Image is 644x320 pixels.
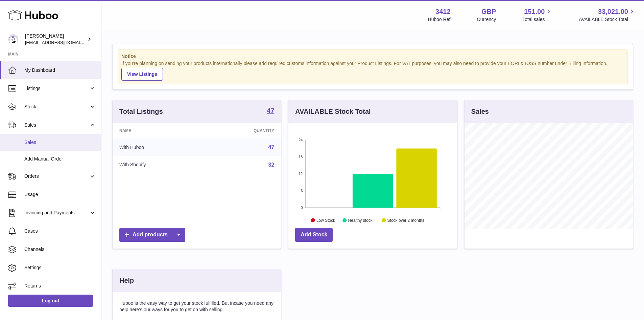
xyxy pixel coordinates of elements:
[121,60,624,81] div: If you're planning on sending your products internationally please add required customs informati...
[435,7,451,16] strong: 3412
[387,218,424,222] text: Stock over 2 months
[471,107,489,116] h3: Sales
[299,155,303,159] text: 18
[579,7,636,23] a: 33,021.00 AVAILABLE Stock Total
[301,189,303,193] text: 6
[428,16,451,23] div: Huboo Ref
[24,191,96,198] span: Usage
[119,107,163,116] h3: Total Listings
[299,172,303,176] text: 12
[25,40,99,45] span: [EMAIL_ADDRESS][DOMAIN_NAME]
[524,7,545,16] span: 151.00
[25,33,86,46] div: [PERSON_NAME]
[119,300,274,313] p: Huboo is the easy way to get your stock fulfilled. But incase you need any help here's our ways f...
[24,67,96,73] span: My Dashboard
[295,107,371,116] h3: AVAILABLE Stock Total
[267,107,274,114] strong: 47
[204,123,281,138] th: Quantity
[316,218,335,222] text: Low Stock
[121,68,163,81] a: View Listings
[113,156,204,174] td: With Shopify
[119,228,185,242] a: Add products
[113,138,204,156] td: With Huboo
[24,156,96,162] span: Add Manual Order
[24,104,89,110] span: Stock
[522,16,552,23] span: Total sales
[268,162,275,168] a: 32
[119,276,134,285] h3: Help
[24,122,89,128] span: Sales
[24,85,89,92] span: Listings
[24,264,96,271] span: Settings
[267,107,274,115] a: 47
[268,144,275,150] a: 47
[121,53,624,60] strong: Notice
[24,173,89,179] span: Orders
[24,228,96,234] span: Cases
[299,138,303,142] text: 24
[24,283,96,289] span: Returns
[8,34,18,44] img: internalAdmin-3412@internal.huboo.com
[348,218,373,222] text: Healthy stock
[113,123,204,138] th: Name
[24,246,96,253] span: Channels
[598,7,628,16] span: 33,021.00
[579,16,636,23] span: AVAILABLE Stock Total
[522,7,552,23] a: 151.00 Total sales
[8,295,93,307] a: Log out
[24,210,89,216] span: Invoicing and Payments
[477,16,496,23] div: Currency
[301,206,303,210] text: 0
[24,139,96,146] span: Sales
[295,228,333,242] a: Add Stock
[481,7,496,16] strong: GBP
